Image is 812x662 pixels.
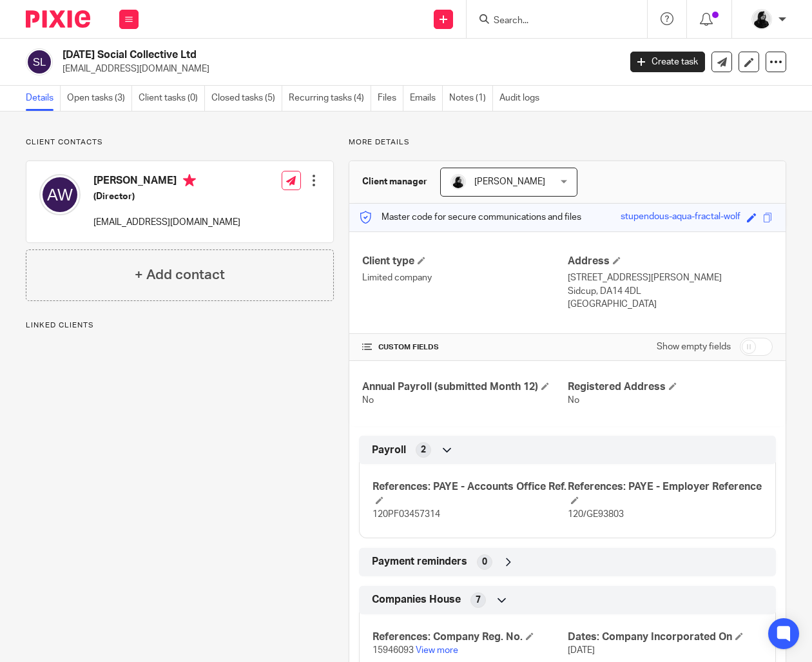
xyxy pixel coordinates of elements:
[568,271,773,284] p: [STREET_ADDRESS][PERSON_NAME]
[183,174,196,187] i: Primary
[474,177,545,186] span: [PERSON_NAME]
[26,48,53,75] img: svg%3E
[568,298,773,311] p: [GEOGRAPHIC_DATA]
[568,255,773,268] h4: Address
[362,271,567,284] p: Limited company
[39,174,81,215] img: svg%3E
[362,175,427,188] h3: Client manager
[476,594,481,607] span: 7
[378,86,403,111] a: Files
[349,137,786,148] p: More details
[449,86,493,111] a: Notes (1)
[359,211,581,224] p: Master code for secure communications and files
[372,480,567,508] h4: References: PAYE - Accounts Office Ref.
[630,52,705,72] a: Create task
[139,86,205,111] a: Client tasks (0)
[568,285,773,298] p: Sidcup, DA14 4DL
[568,510,624,519] span: 120/GE93803
[93,174,240,190] h4: [PERSON_NAME]
[450,174,466,190] img: PHOTO-2023-03-20-11-06-28%203.jpg
[135,265,225,285] h4: + Add contact
[372,510,440,519] span: 120PF03457314
[568,380,773,394] h4: Registered Address
[362,396,374,405] span: No
[26,137,334,148] p: Client contacts
[568,480,762,508] h4: References: PAYE - Employer Reference
[211,86,282,111] a: Closed tasks (5)
[26,10,90,28] img: Pixie
[482,556,487,569] span: 0
[568,396,579,405] span: No
[568,646,595,655] span: [DATE]
[67,86,132,111] a: Open tasks (3)
[362,380,567,394] h4: Annual Payroll (submitted Month 12)
[26,86,61,111] a: Details
[93,216,240,229] p: [EMAIL_ADDRESS][DOMAIN_NAME]
[657,340,731,353] label: Show empty fields
[26,320,334,331] p: Linked clients
[621,210,740,225] div: stupendous-aqua-fractal-wolf
[410,86,443,111] a: Emails
[93,190,240,203] h5: (Director)
[751,9,772,30] img: PHOTO-2023-03-20-11-06-28%203.jpg
[492,15,608,27] input: Search
[372,593,461,607] span: Companies House
[372,555,467,569] span: Payment reminders
[499,86,546,111] a: Audit logs
[372,630,567,644] h4: References: Company Reg. No.
[372,443,406,457] span: Payroll
[421,443,426,456] span: 2
[362,255,567,268] h4: Client type
[63,48,501,62] h2: [DATE] Social Collective Ltd
[289,86,371,111] a: Recurring tasks (4)
[63,63,611,75] p: [EMAIL_ADDRESS][DOMAIN_NAME]
[362,342,567,353] h4: CUSTOM FIELDS
[568,630,762,644] h4: Dates: Company Incorporated On
[416,646,458,655] a: View more
[372,646,414,655] span: 15946093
